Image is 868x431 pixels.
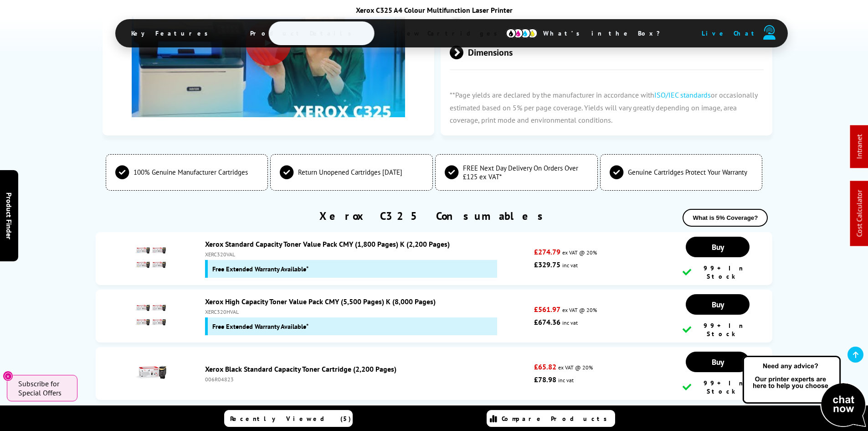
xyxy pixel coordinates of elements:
[134,168,248,177] span: 100% Genuine Manufacturer Cartridges
[683,264,753,280] div: 99+ In Stock
[115,5,753,15] div: Xerox C325 A4 Colour Multifunction Laser Printer
[654,90,711,99] a: ISO/IEC standards
[712,242,724,252] span: Buy
[702,29,758,37] span: Live Chat
[3,371,13,381] button: Close
[18,379,68,397] span: Subscribe for Special Offers
[562,249,597,256] span: ex VAT @ 20%
[534,260,560,269] strong: £329.75
[562,262,578,269] span: inc vat
[855,190,864,237] a: Cost Calculator
[205,251,530,258] div: XERC320VAL
[562,319,578,326] span: inc vat
[212,265,308,273] span: Free Extended Warranty Available*
[534,247,560,256] strong: £274.79
[712,299,724,310] span: Buy
[502,415,612,423] span: Compare Products
[319,209,549,223] a: Xerox C325 Consumables
[205,297,436,306] a: Xerox High Capacity Toner Value Pack CMY (5,500 Pages) K (8,000 Pages)
[118,22,226,44] span: Key Features
[534,375,556,384] strong: £78.98
[236,22,370,44] span: Product Details
[298,168,402,177] span: Return Unopened Cartridges [DATE]
[855,135,864,159] a: Intranet
[534,362,556,371] strong: £65.82
[506,28,538,38] img: cmyk-icon.svg
[380,21,519,45] span: View Cartridges
[558,377,574,384] span: inc vat
[212,322,308,331] span: Free Extended Warranty Available*
[740,354,868,429] img: Open Live Chat window
[712,357,724,367] span: Buy
[487,410,615,427] a: Compare Products
[230,415,351,423] span: Recently Viewed (5)
[134,299,166,331] img: Xerox High Capacity Toner Value Pack CMY (5,500 Pages) K (8,000 Pages)
[205,364,396,374] a: Xerox Black Standard Capacity Toner Cartridge (2,200 Pages)
[205,239,450,249] a: Xerox Standard Capacity Toner Value Pack CMY (1,800 Pages) K (2,200 Pages)
[134,242,166,274] img: Xerox Standard Capacity Toner Value Pack CMY (1,800 Pages) K (2,200 Pages)
[205,308,530,315] div: XERC320HVAL
[534,305,560,314] strong: £561.97
[683,379,753,395] div: 99+ In Stock
[683,322,753,338] div: 99+ In Stock
[441,80,772,135] p: **Page yields are declared by the manufacturer in accordance with or occasionally estimated based...
[562,306,597,313] span: ex VAT @ 20%
[763,25,776,40] img: user-headset-duotone.svg
[628,168,747,177] span: Genuine Cartridges Protect Your Warranty
[134,357,166,389] img: Xerox Black Standard Capacity Toner Cartridge (2,200 Pages)
[558,364,593,371] span: ex VAT @ 20%
[224,410,353,427] a: Recently Viewed (5)
[534,317,560,327] strong: £674.36
[529,22,683,44] span: What’s in the Box?
[463,164,588,181] span: FREE Next Day Delivery On Orders Over £125 ex VAT*
[205,376,530,383] div: 006R04823
[5,192,14,239] span: Product Finder
[683,209,768,227] button: What is 5% Coverage?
